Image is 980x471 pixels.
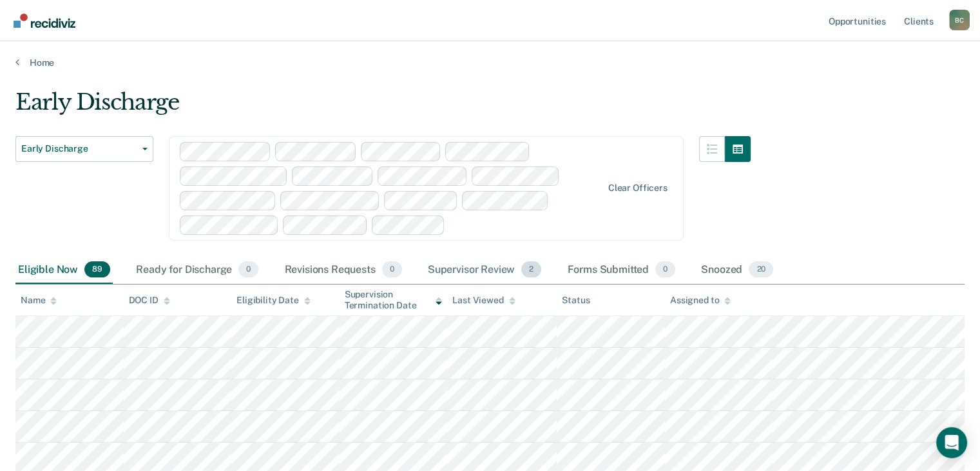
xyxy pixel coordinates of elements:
[129,295,170,306] div: DOC ID
[949,10,970,30] div: B C
[425,256,544,285] div: Supervisor Review2
[521,261,541,278] span: 2
[282,256,404,285] div: Revisions Requests0
[21,143,137,154] span: Early Discharge
[949,10,970,30] button: Profile dropdown button
[14,14,75,28] img: Recidiviz
[236,295,311,306] div: Eligibility Date
[698,256,776,285] div: Snoozed20
[21,295,57,306] div: Name
[655,261,675,278] span: 0
[382,261,402,278] span: 0
[562,295,590,306] div: Status
[452,295,515,306] div: Last Viewed
[749,261,773,278] span: 20
[84,261,110,278] span: 89
[608,183,668,194] div: Clear officers
[345,289,443,311] div: Supervision Termination Date
[15,256,113,285] div: Eligible Now89
[564,256,678,285] div: Forms Submitted0
[936,427,967,458] div: Open Intercom Messenger
[238,261,258,278] span: 0
[133,256,261,285] div: Ready for Discharge0
[670,295,731,306] div: Assigned to
[15,89,751,126] div: Early Discharge
[15,57,965,68] a: Home
[15,136,153,162] button: Early Discharge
